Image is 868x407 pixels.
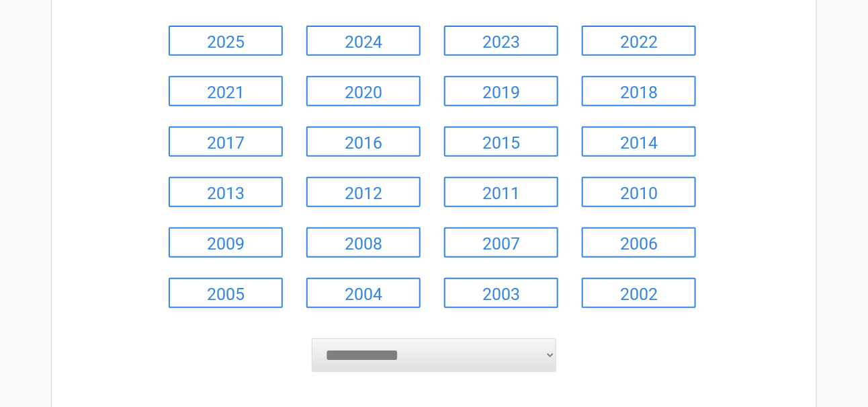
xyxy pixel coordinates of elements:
a: 2014 [582,126,696,157]
a: 2021 [169,76,283,106]
a: 2015 [444,126,558,157]
a: 2025 [169,26,283,56]
a: 2008 [306,227,421,258]
a: 2024 [306,26,421,56]
a: 2011 [444,177,558,207]
a: 2003 [444,278,558,308]
a: 2006 [582,227,696,258]
a: 2023 [444,26,558,56]
a: 2013 [169,177,283,207]
a: 2002 [582,278,696,308]
a: 2012 [306,177,421,207]
a: 2007 [444,227,558,258]
a: 2018 [582,76,696,106]
a: 2016 [306,126,421,157]
a: 2009 [169,227,283,258]
a: 2010 [582,177,696,207]
a: 2020 [306,76,421,106]
a: 2005 [169,278,283,308]
a: 2022 [582,26,696,56]
a: 2019 [444,76,558,106]
a: 2017 [169,126,283,157]
a: 2004 [306,278,421,308]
